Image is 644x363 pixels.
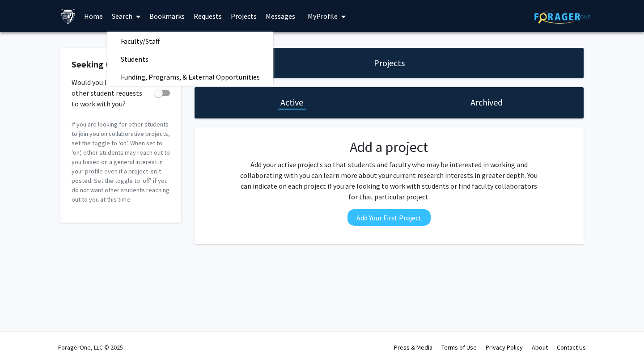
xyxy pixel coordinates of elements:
h1: Projects [374,57,405,69]
a: Contact Us [557,343,586,351]
h1: Active [280,96,303,109]
span: Students [107,50,162,68]
a: Search [107,0,145,32]
span: Faculty/Staff [107,32,173,50]
img: ForagerOne Logo [534,10,590,24]
p: Add your active projects so that students and faculty who may be interested in working and collab... [237,159,541,202]
a: Projects [226,0,261,32]
a: Bookmarks [145,0,189,32]
iframe: Chat [7,323,38,356]
a: Funding, Programs, & External Opportunities [107,70,273,84]
a: Faculty/Staff [107,34,273,48]
span: Would you like to receive other student requests to work with you? [72,77,150,109]
h1: Archived [470,96,503,109]
span: Funding, Programs, & External Opportunities [107,68,273,86]
span: My Profile [308,12,338,21]
a: Students [107,52,273,66]
h2: Add a project [237,139,541,156]
a: Press & Media [394,343,432,351]
p: If you are looking for other students to join you on collaborative projects, set the toggle to ‘o... [72,120,170,204]
h2: Seeking Collaborators? [72,59,170,70]
img: Johns Hopkins University Logo [60,8,76,24]
a: Privacy Policy [486,343,523,351]
a: Terms of Use [441,343,477,351]
a: About [532,343,548,351]
a: Messages [261,0,300,32]
div: ForagerOne, LLC © 2025 [58,332,123,363]
a: Requests [189,0,226,32]
a: Home [80,0,107,32]
button: Add Your First Project [347,209,431,226]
